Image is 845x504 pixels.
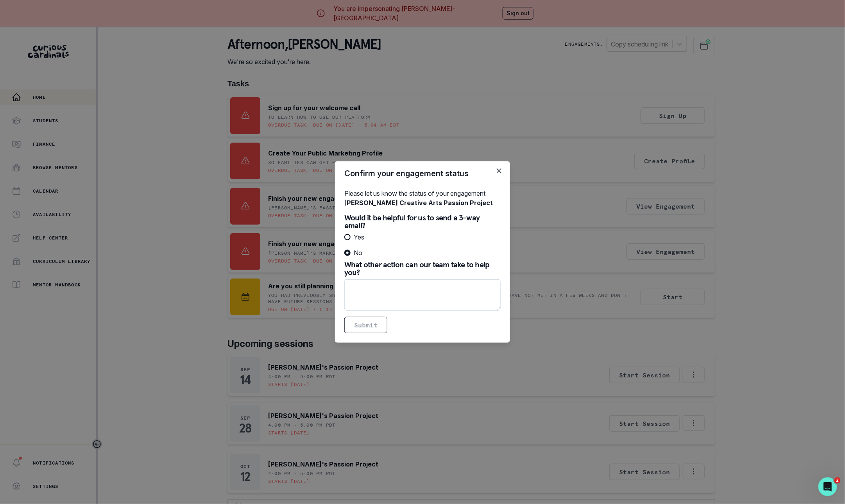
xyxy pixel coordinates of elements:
[344,261,501,276] p: What other action can our team take to help you?
[818,477,837,496] iframe: Intercom live chat
[354,248,362,257] span: No
[493,164,505,177] button: Close
[344,214,501,229] p: Would it be helpful for us to send a 3-way email?
[354,232,364,242] span: Yes
[344,199,493,207] b: [PERSON_NAME] Creative Arts Passion Project
[834,477,841,484] span: 2
[335,161,510,186] header: Confirm your engagement status
[344,317,387,333] button: Submit
[344,189,501,207] p: Please let us know the status of your engagement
